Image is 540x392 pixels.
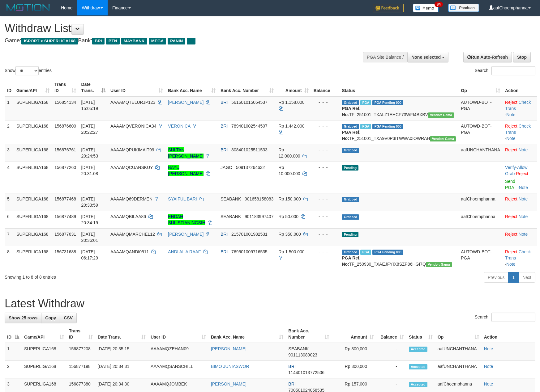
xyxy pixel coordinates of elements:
td: aafUNCHANTHANA [435,361,482,378]
span: Copy 509137264632 to clipboard [236,165,265,170]
b: PGA Ref. No: [342,130,360,141]
th: Balance [311,79,340,96]
img: Button%20Memo.svg [413,4,439,12]
div: - - - [314,164,337,171]
span: [DATE] 20:33:59 [81,196,98,208]
th: Action [503,79,537,96]
span: AAAAMQPUKIMAIT99 [110,147,154,152]
th: User ID: activate to sort column ascending [148,325,208,343]
a: SULTAN [PERSON_NAME] [168,147,204,158]
h1: Latest Withdraw [5,297,535,310]
input: Search: [491,313,535,322]
a: Reject [505,214,517,219]
td: AUTOWD-BOT-PGA [458,246,503,270]
th: Op: activate to sort column ascending [435,325,482,343]
span: PANIN [168,38,185,44]
a: [PERSON_NAME] [168,232,204,237]
span: Copy 901658158083 to clipboard [245,196,273,201]
span: SEABANK [288,346,309,351]
select: Showentries [15,66,39,75]
h1: Withdraw List [5,22,354,35]
td: AAAAMQSANSCHILL [148,361,208,378]
th: Action [482,325,535,343]
td: SUPERLIGA168 [22,343,66,361]
span: Grabbed [342,197,359,202]
span: None selected [411,55,441,60]
span: PGA Pending [372,250,403,255]
span: MEGA [149,38,166,44]
div: - - - [314,196,337,202]
span: BRI [288,364,295,369]
span: Copy 808401025511533 to clipboard [231,147,268,152]
td: SUPERLIGA168 [14,228,52,246]
a: Reject [505,100,517,105]
td: 8 [5,246,14,270]
a: Note [484,381,493,386]
span: Vendor URL: https://trx31.1velocity.biz [428,112,454,118]
a: ANDI AL A RAAF [168,249,201,254]
span: BTN [106,38,120,44]
td: AUTOWD-BOT-PGA [458,96,503,120]
span: Grabbed [342,124,359,129]
span: Grabbed [342,148,359,153]
td: 6 [5,211,14,228]
a: Check Trans [505,100,531,111]
span: Grabbed [342,250,359,255]
label: Search: [475,313,535,322]
td: SUPERLIGA168 [22,361,66,378]
span: 156877260 [54,165,76,170]
span: 34 [435,2,443,7]
span: BRI [221,124,228,129]
span: AAAAMQCUANSKUY [110,165,153,170]
span: 156876761 [54,147,76,152]
span: BRI [221,249,228,254]
span: [DATE] 20:24:53 [81,147,98,158]
th: Amount: activate to sort column ascending [332,325,376,343]
span: [DATE] 20:31:08 [81,165,98,176]
td: - [376,361,406,378]
td: 156877208 [66,343,95,361]
th: Bank Acc. Name: activate to sort column ascending [165,79,218,96]
label: Show entries [5,66,52,75]
a: Note [519,185,528,190]
a: Reject [505,232,517,237]
span: 156877631 [54,232,76,237]
td: · [503,211,537,228]
td: SUPERLIGA168 [14,211,52,228]
td: aafChoemphanna [458,193,503,211]
th: Op: activate to sort column ascending [458,79,503,96]
label: Search: [475,66,535,75]
span: Copy 901183997407 to clipboard [245,214,273,219]
span: CSV [64,315,73,320]
span: BRI [221,147,228,152]
span: Pending [342,165,358,171]
a: Note [484,364,493,369]
div: - - - [314,147,337,153]
td: [DATE] 20:35:15 [95,343,148,361]
img: MOTION_logo.png [5,3,52,12]
img: Feedback.jpg [373,4,404,12]
a: Reject [505,196,517,201]
th: ID [5,79,14,96]
td: 1 [5,343,22,361]
span: 156876600 [54,124,76,129]
td: AUTOWD-BOT-PGA [458,120,503,144]
td: aafChoemphanna [458,211,503,228]
span: [DATE] 15:05:19 [81,100,98,111]
span: Copy 901113089023 to clipboard [288,352,317,357]
a: Copy [41,313,60,323]
td: SUPERLIGA168 [14,246,52,270]
a: ENDAH SULISTIANINGSIH [168,214,205,225]
th: Trans ID: activate to sort column ascending [66,325,95,343]
span: [DATE] 20:22:27 [81,124,98,135]
a: Send PGA [505,179,515,190]
td: SUPERLIGA168 [14,120,52,144]
a: Check Trans [505,124,531,135]
span: PGA Pending [372,124,403,129]
span: Accepted [409,364,427,369]
td: TF_250930_TXAEJFYIX8SZP86HGI7Q [339,246,458,270]
div: - - - [314,231,337,237]
span: Copy 769501009716535 to clipboard [231,249,268,254]
td: 7 [5,228,14,246]
td: 2 [5,361,22,378]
